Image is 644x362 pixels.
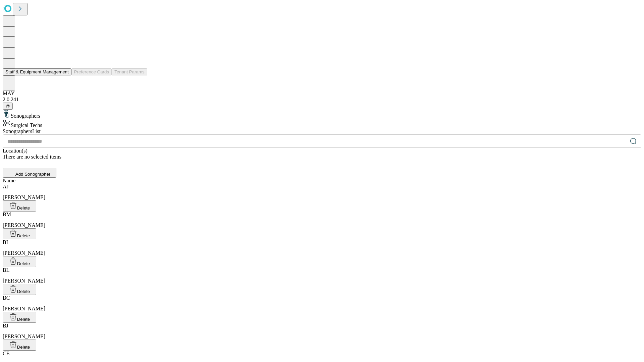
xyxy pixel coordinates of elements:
[15,172,50,177] span: Add Sonographer
[3,119,641,128] div: Surgical Techs
[17,345,30,350] span: Delete
[3,239,8,245] span: BI
[3,103,13,110] button: @
[5,104,10,109] span: @
[3,154,641,160] div: There are no selected items
[3,212,641,228] div: [PERSON_NAME]
[3,68,71,75] button: Staff & Equipment Management
[3,323,8,328] span: BJ
[3,184,9,189] span: AJ
[3,267,641,284] div: [PERSON_NAME]
[17,205,30,210] span: Delete
[3,239,641,256] div: [PERSON_NAME]
[3,184,641,200] div: [PERSON_NAME]
[3,178,641,184] div: Name
[3,256,36,267] button: Delete
[3,340,36,351] button: Delete
[3,97,641,103] div: 2.0.241
[3,295,641,312] div: [PERSON_NAME]
[17,317,30,322] span: Delete
[3,128,641,134] div: Sonographers List
[17,289,30,294] span: Delete
[17,261,30,266] span: Delete
[3,90,641,97] div: MAY
[3,267,9,273] span: BL
[3,312,36,323] button: Delete
[3,284,36,295] button: Delete
[3,228,36,239] button: Delete
[3,295,10,301] span: BC
[3,168,56,178] button: Add Sonographer
[3,110,641,119] div: Sonographers
[71,68,112,75] button: Preference Cards
[3,200,36,212] button: Delete
[3,323,641,340] div: [PERSON_NAME]
[17,233,30,238] span: Delete
[112,68,147,75] button: Tenant Params
[3,148,28,154] span: Location(s)
[3,212,11,217] span: BM
[3,351,9,356] span: CE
